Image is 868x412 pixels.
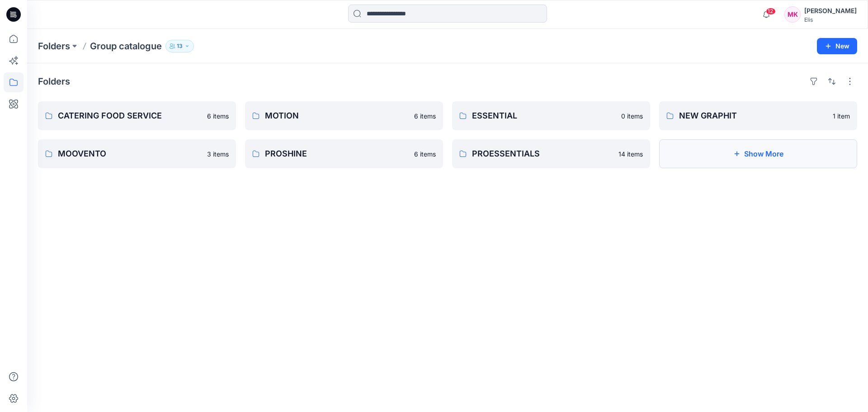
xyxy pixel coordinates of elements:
div: MK [784,6,801,23]
p: Group catalogue [90,40,162,52]
div: Elis [804,16,857,23]
h4: Folders [38,76,70,87]
a: Folders [38,40,70,52]
p: 6 items [414,149,436,159]
a: MOTION6 items [245,101,443,130]
p: NEW GRAPHIT [679,109,827,122]
a: NEW GRAPHIT1 item [659,101,857,130]
button: 13 [165,40,194,52]
p: ESSENTIAL [472,109,616,122]
p: 1 item [833,111,850,121]
p: 0 items [621,111,643,121]
a: PROSHINE6 items [245,139,443,168]
p: PROSHINE [265,147,409,160]
span: 12 [766,8,776,15]
a: ESSENTIAL0 items [452,101,650,130]
p: 14 items [618,149,643,159]
div: [PERSON_NAME] [804,5,857,16]
p: 6 items [414,111,436,121]
a: CATERING FOOD SERVICE6 items [38,101,236,130]
p: MOOVENTO [58,147,202,160]
button: Show More [659,139,857,168]
p: CATERING FOOD SERVICE [58,109,202,122]
p: 3 items [207,149,229,159]
p: MOTION [265,109,409,122]
p: 13 [177,41,183,51]
p: PROESSENTIALS [472,147,613,160]
a: PROESSENTIALS14 items [452,139,650,168]
button: New [817,38,857,54]
p: 6 items [207,111,229,121]
a: MOOVENTO3 items [38,139,236,168]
